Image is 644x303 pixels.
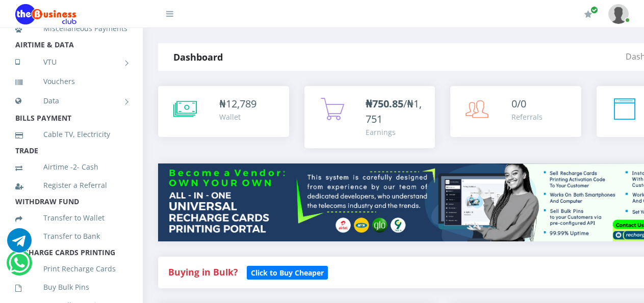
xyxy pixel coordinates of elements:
a: Cable TV, Electricity [15,123,127,146]
a: Print Recharge Cards [15,257,127,281]
a: Vouchers [15,70,127,93]
a: 0/0 Referrals [450,86,581,137]
span: /₦1,751 [366,97,422,126]
div: Referrals [511,112,543,122]
a: Click to Buy Cheaper [247,266,328,278]
span: 12,789 [226,97,256,111]
b: ₦750.85 [366,97,403,111]
img: User [608,4,629,24]
i: Renew/Upgrade Subscription [584,10,592,18]
a: ₦12,789 Wallet [158,86,289,137]
span: 0/0 [511,97,526,111]
a: Transfer to Bank [15,225,127,248]
div: Wallet [219,112,256,122]
b: Click to Buy Cheaper [251,268,324,278]
strong: Dashboard [173,51,223,63]
a: ₦750.85/₦1,751 Earnings [304,86,435,148]
div: Earnings [366,127,425,137]
a: Chat for support [9,258,30,275]
a: Buy Bulk Pins [15,276,127,299]
a: VTU [15,49,127,75]
a: Data [15,88,127,114]
a: Register a Referral [15,174,127,197]
a: Chat for support [7,236,32,253]
a: Airtime -2- Cash [15,155,127,179]
img: Logo [15,4,76,24]
strong: Buying in Bulk? [168,266,238,278]
a: Transfer to Wallet [15,206,127,230]
div: ₦ [219,96,256,112]
span: Renew/Upgrade Subscription [590,6,598,14]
